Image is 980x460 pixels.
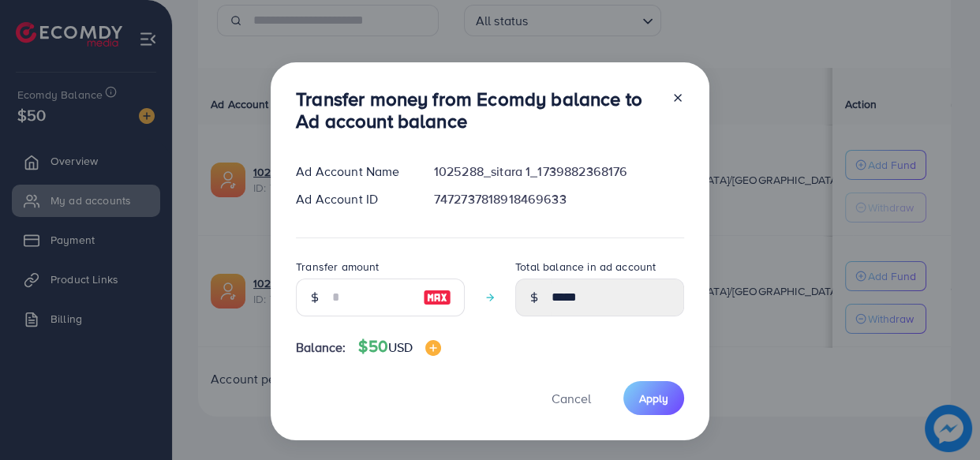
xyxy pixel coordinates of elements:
[532,381,611,415] button: Cancel
[515,259,656,275] label: Total balance in ad account
[552,390,591,407] span: Cancel
[421,190,697,208] div: 7472737818918469633
[296,259,379,275] label: Transfer amount
[296,338,346,357] span: Balance:
[425,340,441,356] img: image
[623,381,684,415] button: Apply
[283,190,421,208] div: Ad Account ID
[639,391,668,406] span: Apply
[283,163,421,181] div: Ad Account Name
[358,337,441,357] h4: $50
[296,88,659,133] h3: Transfer money from Ecomdy balance to Ad account balance
[421,163,697,181] div: 1025288_sitara 1_1739882368176
[423,288,451,307] img: image
[388,338,413,356] span: USD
